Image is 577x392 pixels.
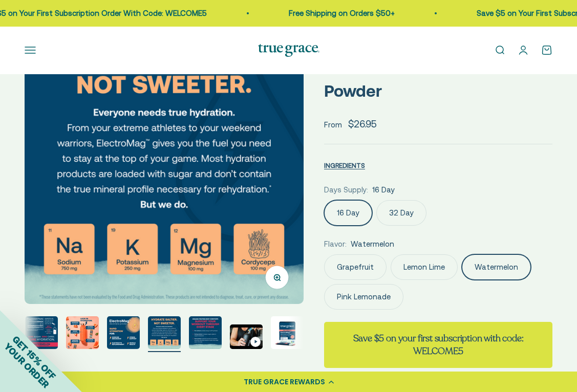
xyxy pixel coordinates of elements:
legend: Flavor: [324,238,347,250]
strong: Save $5 on your first subscription with code: WELCOME5 [353,332,524,357]
button: Go to item 9 [148,316,181,352]
button: Go to item 7 [66,316,99,352]
img: ElectroMag™ [189,316,222,349]
span: From [324,119,342,131]
span: GET 15% OFF [10,334,58,381]
button: Go to item 12 [271,316,304,352]
img: Everyone needs true hydration. From your extreme athletes to you weekend warriors, ElectroMag giv... [148,316,181,349]
a: Free Shipping on Orders $50+ [287,9,393,17]
legend: Days Supply: [324,184,368,196]
p: ElectroMag™ Electrolyte Powder [324,52,552,104]
img: Magnesium for heart health and stress support* Chloride to support pH balance and oxygen flow* So... [66,316,99,349]
button: Go to item 11 [230,324,263,352]
span: 16 Day [372,184,395,196]
div: TRUE GRACE REWARDS [244,377,325,387]
span: Watermelon [351,238,394,250]
img: ElectroMag™ [271,316,304,349]
sale-price: $26.95 [348,116,377,132]
img: Rapid Hydration For: - Exercise endurance* - Stress support* - Electrolyte replenishment* - Muscl... [107,316,140,349]
button: Go to item 8 [107,316,140,352]
img: Everyone needs true hydration. From your extreme athletes to you weekend warriors, ElectroMag giv... [25,25,304,304]
span: INGREDIENTS [324,162,365,169]
span: YOUR ORDER [2,341,51,390]
button: Go to item 10 [189,316,222,352]
button: INGREDIENTS [324,159,365,171]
